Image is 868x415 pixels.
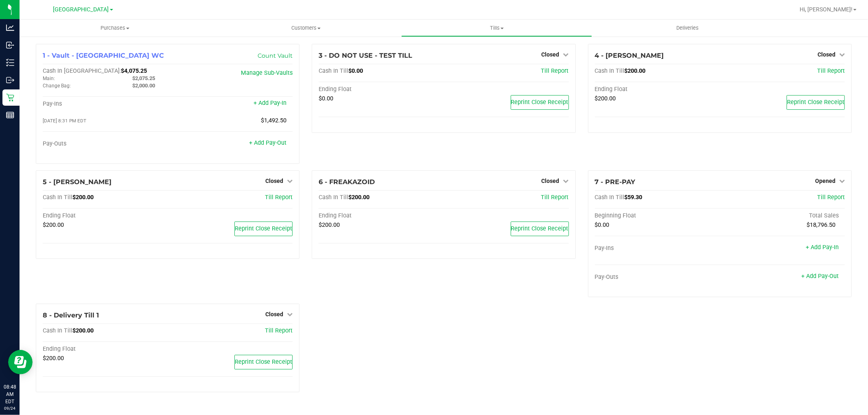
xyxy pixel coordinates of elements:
[8,350,33,374] iframe: Resource center
[818,51,835,58] span: Closed
[261,117,286,124] span: $1,492.50
[319,95,333,102] span: $0.00
[265,327,293,334] a: Till Report
[121,67,147,74] span: $4,075.25
[4,405,16,411] p: 09/24
[132,83,155,89] span: $2,000.00
[511,222,569,236] button: Reprint Close Receipt
[265,311,283,317] span: Closed
[20,24,210,32] span: Purchases
[511,95,569,110] button: Reprint Close Receipt
[595,95,616,102] span: $200.00
[319,67,348,74] span: Cash In Till
[595,245,720,252] div: Pay-Ins
[348,67,363,74] span: $0.00
[319,52,412,59] span: 3 - DO NOT USE - TEST TILL
[319,222,340,228] span: $200.00
[265,194,293,201] a: Till Report
[254,100,286,106] a: + Add Pay-In
[6,41,14,49] inline-svg: Inbound
[801,273,839,280] a: + Add Pay-Out
[210,20,401,37] a: Customers
[43,67,121,74] span: Cash In [GEOGRAPHIC_DATA]:
[43,178,112,186] span: 5 - [PERSON_NAME]
[43,345,168,353] div: Ending Float
[511,99,568,106] span: Reprint Close Receipt
[541,67,569,74] a: Till Report
[43,52,164,59] span: 1 - Vault - [GEOGRAPHIC_DATA] WC
[249,139,286,146] a: + Add Pay-Out
[787,99,844,106] span: Reprint Close Receipt
[43,355,64,362] span: $200.00
[511,225,568,232] span: Reprint Close Receipt
[6,93,14,102] inline-svg: Retail
[595,212,720,219] div: Beginning Float
[595,222,610,228] span: $0.00
[43,140,168,148] div: Pay-Outs
[402,24,592,32] span: Tills
[43,311,99,319] span: 8 - Delivery Till 1
[807,222,835,228] span: $18,796.50
[235,359,292,365] span: Reprint Close Receipt
[43,222,64,228] span: $200.00
[6,111,14,119] inline-svg: Reports
[625,194,643,201] span: $59.30
[541,194,569,201] a: Till Report
[319,86,444,93] div: Ending Float
[595,178,636,186] span: 7 - PRE-PAY
[4,383,16,405] p: 08:48 AM EDT
[43,327,72,334] span: Cash In Till
[401,20,592,37] a: Tills
[817,194,845,201] a: Till Report
[235,225,292,232] span: Reprint Close Receipt
[43,118,86,124] span: [DATE] 8:31 PM EDT
[665,24,710,32] span: Deliveries
[6,59,14,67] inline-svg: Inventory
[817,67,845,74] a: Till Report
[595,194,625,201] span: Cash In Till
[234,355,293,369] button: Reprint Close Receipt
[72,194,94,201] span: $200.00
[319,178,375,186] span: 6 - FREAKAZOID
[43,194,72,201] span: Cash In Till
[625,67,646,74] span: $200.00
[720,212,845,219] div: Total Sales
[234,222,293,236] button: Reprint Close Receipt
[241,70,293,76] a: Manage Sub-Vaults
[815,178,835,184] span: Opened
[6,24,14,32] inline-svg: Analytics
[542,178,560,184] span: Closed
[595,274,720,281] div: Pay-Outs
[43,100,168,108] div: Pay-Ins
[595,52,664,59] span: 4 - [PERSON_NAME]
[800,6,853,13] span: Hi, [PERSON_NAME]!
[592,20,783,37] a: Deliveries
[258,52,293,59] a: Count Vault
[787,95,845,110] button: Reprint Close Receipt
[132,75,155,81] span: $2,075.25
[20,20,210,37] a: Purchases
[211,24,401,32] span: Customers
[6,76,14,84] inline-svg: Outbound
[72,327,94,334] span: $200.00
[806,244,839,251] a: + Add Pay-In
[43,76,55,81] span: Main:
[53,6,109,13] span: [GEOGRAPHIC_DATA]
[319,212,444,219] div: Ending Float
[43,212,168,219] div: Ending Float
[43,83,71,89] span: Change Bag:
[595,86,720,93] div: Ending Float
[348,194,370,201] span: $200.00
[265,178,283,184] span: Closed
[542,51,560,58] span: Closed
[595,67,625,74] span: Cash In Till
[319,194,348,201] span: Cash In Till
